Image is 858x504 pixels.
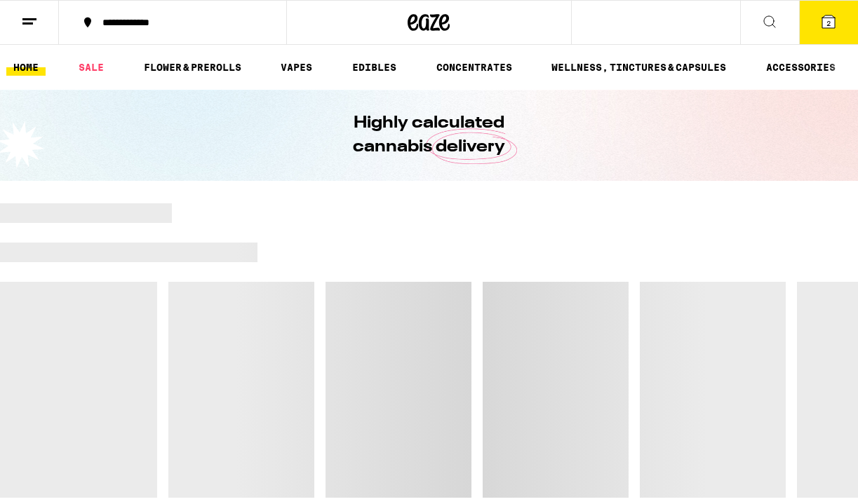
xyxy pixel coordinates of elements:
a: VAPES [274,59,319,76]
a: SALE [72,59,111,76]
span: 2 [826,19,831,27]
h1: Highly calculated cannabis delivery [314,111,545,159]
a: EDIBLES [345,59,403,76]
a: FLOWER & PREROLLS [137,59,248,76]
button: 2 [799,1,858,44]
a: WELLNESS, TINCTURES & CAPSULES [544,59,733,76]
a: HOME [6,59,46,76]
a: ACCESSORIES [759,59,843,76]
a: CONCENTRATES [429,59,519,76]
